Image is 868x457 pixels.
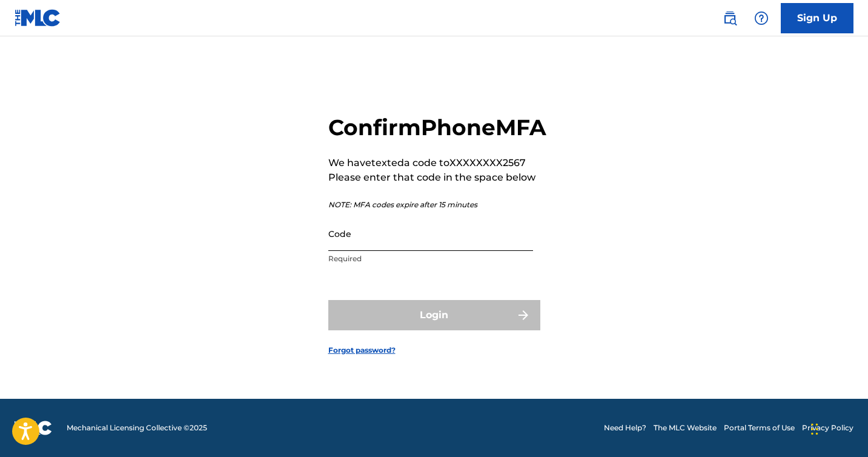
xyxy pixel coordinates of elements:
img: MLC Logo [15,9,61,27]
img: logo [15,421,52,435]
span: Mechanical Licensing Collective © 2025 [67,422,207,433]
a: Forgot password? [328,345,396,356]
p: NOTE: MFA codes expire after 15 minutes [328,199,546,210]
p: We have texted a code to XXXXXXXX2567 [328,156,546,170]
a: The MLC Website [654,422,717,433]
p: Required [328,253,533,264]
img: help [754,11,769,25]
img: search [723,11,737,25]
a: Need Help? [604,422,646,433]
p: Please enter that code in the space below [328,170,546,185]
a: Privacy Policy [802,422,853,433]
div: Help [749,6,774,30]
iframe: Chat Widget [807,399,868,457]
a: Public Search [718,6,742,30]
h2: Confirm Phone MFA [328,114,546,141]
a: Portal Terms of Use [724,422,795,433]
div: Drag [811,411,818,447]
a: Sign Up [781,3,853,33]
